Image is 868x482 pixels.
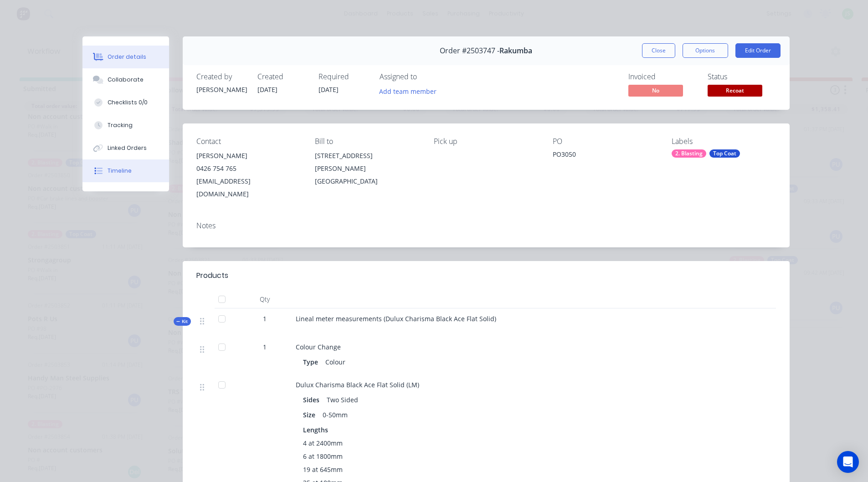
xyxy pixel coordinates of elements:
div: Order details [108,53,146,61]
span: [DATE] [318,85,339,94]
span: 19 at 645mm [303,465,343,474]
span: 4 at 2400mm [303,438,343,448]
div: Invoiced [628,72,697,81]
div: Type [303,355,322,369]
span: Kit [176,318,188,325]
span: No [628,85,683,96]
div: Assigned to [380,72,471,81]
div: Checklists 0/0 [108,98,148,107]
span: 1 [263,342,267,352]
div: Collaborate [108,76,144,84]
span: Colour Change [296,343,341,351]
div: [PERSON_NAME] [196,85,247,94]
button: Add team member [380,85,442,97]
div: 0-50mm [319,408,351,421]
div: Notes [196,221,776,230]
div: 0426 754 765 [196,162,301,175]
div: [PERSON_NAME] [196,149,301,162]
span: Recoat [708,85,762,96]
div: Timeline [108,167,132,175]
div: Contact [196,137,301,146]
button: Tracking [82,114,169,137]
div: [STREET_ADDRESS][PERSON_NAME][GEOGRAPHIC_DATA] [315,149,419,188]
span: 1 [263,314,267,323]
button: Checklists 0/0 [82,91,169,114]
div: Two Sided [323,393,362,406]
span: [DATE] [257,85,277,94]
div: [EMAIL_ADDRESS][DOMAIN_NAME] [196,175,301,200]
span: Order #2503747 - [440,46,499,55]
div: Qty [237,290,292,308]
div: Size [303,408,319,421]
button: Timeline [82,159,169,182]
div: Kit [174,317,191,326]
div: Pick up [434,137,538,146]
button: Order details [82,46,169,68]
span: Lengths [303,425,328,435]
div: [STREET_ADDRESS][PERSON_NAME] [315,149,419,175]
button: Edit Order [735,43,781,58]
span: 6 at 1800mm [303,451,343,461]
div: PO3050 [553,149,657,162]
div: Labels [672,137,776,146]
button: Linked Orders [82,137,169,159]
div: Required [318,72,369,81]
div: Colour [322,355,349,369]
div: Sides [303,393,323,406]
div: Top Coat [709,149,740,158]
div: Linked Orders [108,144,147,152]
button: Options [683,43,728,58]
span: Rakumba [499,46,532,55]
div: [GEOGRAPHIC_DATA] [315,175,419,188]
div: PO [553,137,657,146]
div: Bill to [315,137,419,146]
div: 2. Blasting [672,149,706,158]
button: Close [642,43,675,58]
div: Tracking [108,121,133,129]
div: Products [196,270,228,281]
button: Collaborate [82,68,169,91]
button: Recoat [708,85,762,98]
div: Created by [196,72,247,81]
div: Status [708,72,776,81]
div: Open Intercom Messenger [837,451,859,473]
button: Add team member [374,85,441,97]
div: [PERSON_NAME]0426 754 765[EMAIL_ADDRESS][DOMAIN_NAME] [196,149,301,200]
span: Lineal meter measurements (Dulux Charisma Black Ace Flat Solid) [296,314,496,323]
span: Dulux Charisma Black Ace Flat Solid (LM) [296,380,419,389]
div: Created [257,72,308,81]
